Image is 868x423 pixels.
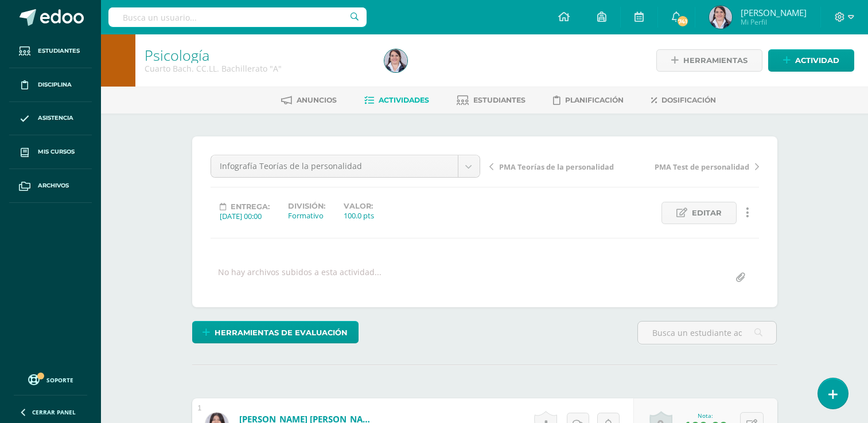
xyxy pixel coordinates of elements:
[281,91,337,109] a: Anuncios
[108,7,367,27] input: Busca un usuario...
[14,371,87,387] a: Soporte
[457,91,526,109] a: Estudiantes
[656,49,762,72] a: Herramientas
[553,91,624,109] a: Planificación
[709,6,732,29] img: fcdda600d1f9d86fa9476b2715ffd3dc.png
[192,321,359,343] a: Herramientas de evaluación
[638,322,776,344] input: Busca un estudiante aquí...
[38,113,73,123] span: Asistencia
[741,17,807,27] span: Mi Perfil
[9,169,92,203] a: Archivos
[38,181,69,190] span: Archivos
[218,267,382,289] div: No hay archivos subidos a esta actividad...
[288,210,325,221] div: Formativo
[38,147,75,156] span: Mis cursos
[145,63,371,74] div: Cuarto Bach. CC.LL. Bachillerato 'A'
[220,155,449,177] span: Infografía Teorías de la personalidad
[9,34,92,68] a: Estudiantes
[32,408,76,416] span: Cerrar panel
[46,376,73,384] span: Soporte
[344,210,374,221] div: 100.0 pts
[676,15,689,28] span: 741
[145,45,209,65] a: Psicología
[220,211,270,221] div: [DATE] 00:00
[145,47,371,63] h1: Psicología
[499,162,614,172] span: PMA Teorías de la personalidad
[384,49,407,72] img: fcdda600d1f9d86fa9476b2715ffd3dc.png
[297,96,337,104] span: Anuncios
[661,96,716,104] span: Dosificación
[683,412,727,420] div: Nota:
[215,322,348,343] span: Herramientas de evaluación
[38,80,72,89] span: Disciplina
[288,202,325,210] label: División:
[651,91,716,109] a: Dosificación
[211,155,480,177] a: Infografía Teorías de la personalidad
[692,202,722,224] span: Editar
[344,202,374,210] label: Valor:
[683,50,748,71] span: Herramientas
[624,160,759,172] a: PMA Test de personalidad
[9,135,92,169] a: Mis cursos
[379,96,429,104] span: Actividades
[565,96,624,104] span: Planificación
[364,91,429,109] a: Actividades
[489,160,624,172] a: PMA Teorías de la personalidad
[741,7,807,18] span: [PERSON_NAME]
[768,49,854,72] a: Actividad
[231,202,270,211] span: Entrega:
[9,68,92,102] a: Disciplina
[655,162,749,172] span: PMA Test de personalidad
[473,96,526,104] span: Estudiantes
[9,102,92,136] a: Asistencia
[38,46,80,56] span: Estudiantes
[795,50,839,71] span: Actividad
